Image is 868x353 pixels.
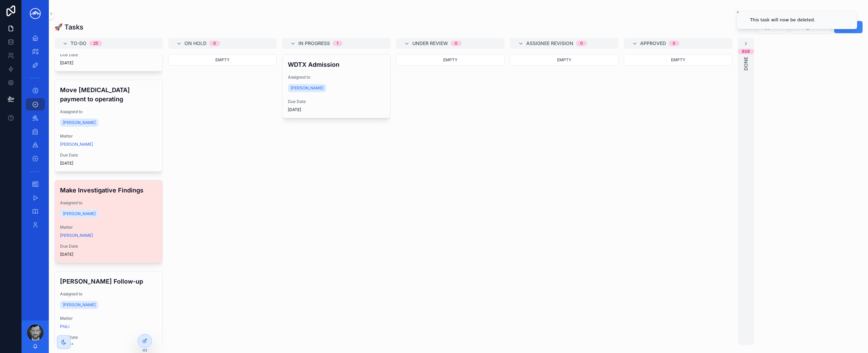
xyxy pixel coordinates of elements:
[213,41,216,46] div: 0
[54,180,163,263] a: Make Investigative FindingsAssigned to[PERSON_NAME]Matter[PERSON_NAME]Due Date[DATE]
[526,40,573,47] span: Assignee revision
[60,316,157,321] span: Matter
[63,120,96,125] span: [PERSON_NAME]
[60,85,157,104] h4: Move [MEDICAL_DATA] payment to operating
[671,57,685,62] span: Empty
[60,52,157,58] span: Due Date
[60,210,98,218] a: [PERSON_NAME]
[734,9,741,16] button: Close toast
[60,301,98,309] a: [PERSON_NAME]
[580,41,583,46] div: 0
[443,57,457,62] span: Empty
[60,291,157,297] span: Assigned to
[60,252,157,257] span: [DATE]
[215,57,230,62] span: Empty
[337,41,338,46] div: 1
[60,119,98,127] a: [PERSON_NAME]
[750,17,815,23] div: This task will now be deleted.
[60,60,157,66] span: [DATE]
[60,335,157,340] span: Due Date
[288,99,385,104] span: Due Date
[60,200,157,206] span: Assigned to
[288,107,385,112] span: [DATE]
[291,85,323,91] span: [PERSON_NAME]
[60,161,157,166] span: [DATE]
[184,40,206,47] span: On Hold
[63,211,96,216] span: [PERSON_NAME]
[60,225,157,230] span: Matter
[288,60,385,69] h4: WDTX Admission
[60,109,157,115] span: Assigned to
[298,40,330,47] span: In progress
[557,57,571,62] span: Empty
[640,40,666,47] span: Approved
[288,84,326,92] a: [PERSON_NAME]
[54,80,163,172] a: Move [MEDICAL_DATA] payment to operatingAssigned to[PERSON_NAME]Matter[PERSON_NAME]Due Date[DATE]
[93,41,98,46] div: 25
[743,57,749,70] span: Done
[673,41,675,46] div: 0
[60,324,70,329] a: PhiLi
[60,277,157,286] h4: [PERSON_NAME] Follow-up
[60,244,157,249] span: Due Date
[282,54,391,118] a: WDTX AdmissionAssigned to[PERSON_NAME]Due Date[DATE]
[742,49,750,54] div: 808
[60,152,157,158] span: Due Date
[60,343,157,348] span: [DATE]
[27,8,43,19] img: App logo
[412,40,448,47] span: Under review
[455,41,457,46] div: 0
[54,22,83,32] h1: 🚀 Tasks
[60,133,157,139] span: Matter
[288,75,385,80] span: Assigned to
[71,40,86,47] span: To-do
[60,233,93,238] a: [PERSON_NAME]
[22,27,49,240] div: scrollable content
[60,142,93,147] a: [PERSON_NAME]
[60,186,157,195] h4: Make Investigative Findings
[63,302,96,308] span: [PERSON_NAME]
